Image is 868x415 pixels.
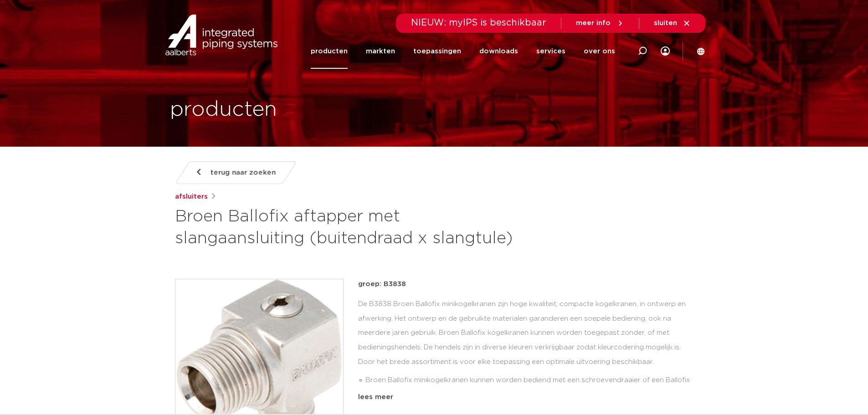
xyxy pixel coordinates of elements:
div: lees meer [358,392,693,403]
nav: Menu [311,34,615,69]
a: over ons [584,34,615,69]
a: producten [311,34,348,69]
a: markten [366,34,395,69]
span: meer info [576,20,611,26]
div: De B3838 Broen Ballofix minikogelkranen zijn hoge kwaliteit, compacte kogelkranen, in ontwerp en ... [358,297,693,388]
span: NIEUW: myIPS is beschikbaar [411,18,546,27]
a: terug naar zoeken [175,161,297,184]
a: sluiten [654,19,691,27]
span: terug naar zoeken [211,165,276,180]
a: afsluiters [175,191,208,202]
a: toepassingen [413,34,461,69]
h1: producten [170,95,277,124]
a: meer info [576,19,624,27]
h1: Broen Ballofix aftapper met slangaansluiting (buitendraad x slangtule) [175,206,517,250]
li: Broen Ballofix minikogelkranen kunnen worden bediend met een schroevendraaier of een Ballofix hendel [365,373,693,402]
span: sluiten [654,20,677,26]
a: downloads [479,34,518,69]
p: groep: B3838 [358,279,693,290]
a: services [536,34,565,69]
